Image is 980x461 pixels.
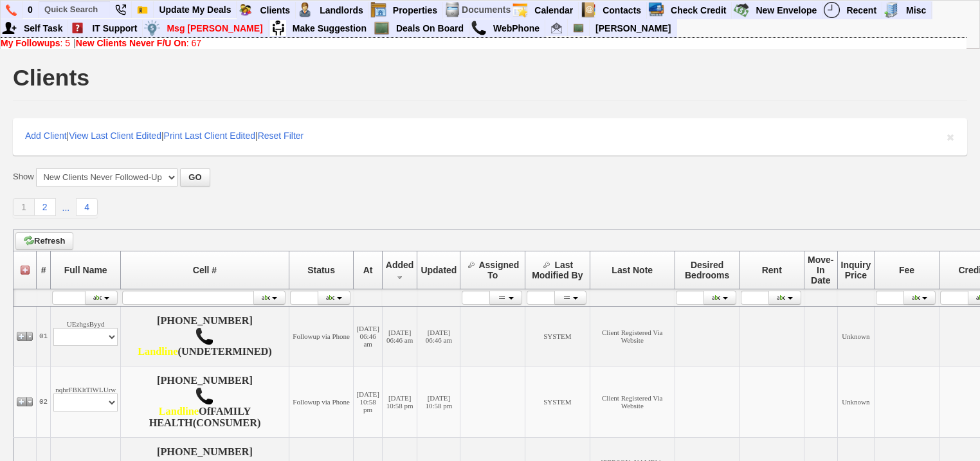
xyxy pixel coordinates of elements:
[180,168,210,186] button: GO
[573,23,584,33] img: chalkboard.png
[76,38,186,48] b: New Clients Never F/U On
[648,2,664,18] img: creditreport.png
[354,366,382,437] td: [DATE] 10:58 pm
[597,2,647,19] a: Contacts
[590,20,676,37] a: [PERSON_NAME]
[138,346,177,357] font: Landline
[37,366,51,437] td: 02
[144,20,160,36] img: money.png
[1,38,70,48] a: My Followups: 5
[13,171,34,183] label: Show
[137,5,148,15] img: Bookmark.png
[1,38,966,48] div: |
[444,2,460,18] img: docs.png
[841,260,871,280] span: Inquiry Price
[382,306,417,366] td: [DATE] 06:46 am
[307,265,335,275] span: Status
[478,260,519,280] span: Assigned To
[471,20,487,36] img: call.png
[386,260,414,270] span: Added
[750,2,822,19] a: New Envelope
[525,306,590,366] td: SYSTEM
[195,386,214,406] img: call.png
[590,306,675,366] td: Client Registered Via Website
[421,265,457,275] span: Updated
[666,2,732,19] a: Check Credit
[580,2,596,18] img: contact.png
[237,2,253,18] img: clients.png
[13,66,89,89] h1: Clients
[382,366,417,437] td: [DATE] 10:58 pm
[195,327,214,346] img: call.png
[551,23,562,33] img: Renata@HomeSweetHomeProperties.com
[270,20,286,36] img: su2.jpg
[808,255,833,285] span: Move-In Date
[374,20,390,36] img: chalkboard.png
[193,265,217,275] span: Cell #
[25,131,67,141] a: Add Client
[258,131,304,141] a: Reset Filter
[417,306,460,366] td: [DATE] 06:46 am
[529,2,579,19] a: Calendar
[841,2,882,19] a: Recent
[837,306,875,366] td: Unknown
[13,118,967,156] div: | | |
[123,375,286,429] h4: [PHONE_NUMBER] Of (CONSUMER)
[1,38,60,48] b: My Followups
[115,5,126,15] img: phone22.png
[138,346,177,357] b: MCI Metro, ATS, Inc.
[255,2,296,19] a: Clients
[391,20,469,37] a: Deals On Board
[64,265,107,275] span: Full Name
[685,260,729,280] span: Desired Bedrooms
[13,198,35,216] a: 1
[287,20,372,37] a: Make Suggestion
[525,366,590,437] td: SYSTEM
[19,20,68,37] a: Self Task
[363,265,373,275] span: At
[167,23,262,33] font: Msg [PERSON_NAME]
[149,406,251,429] b: FAMILY HEALTH
[884,2,900,18] img: officebldg.png
[354,306,382,366] td: [DATE] 06:46 am
[76,38,201,48] a: New Clients Never F/U On: 67
[39,1,110,17] input: Quick Search
[512,2,528,18] img: appt_icon.png
[87,20,143,37] a: IT Support
[901,2,932,19] a: Misc
[164,131,255,141] a: Print Last Client Edited
[314,2,369,19] a: Landlords
[837,366,875,437] td: Unknown
[532,260,583,280] span: Last Modified By
[388,2,443,19] a: Properties
[161,20,268,37] a: Msg [PERSON_NAME]
[76,198,98,216] a: 4
[154,1,237,18] a: Update My Deals
[69,131,161,141] a: View Last Client Edited
[159,406,199,417] b: Onvoy, LLC
[1,20,17,36] img: myadd.png
[23,1,39,18] a: 0
[35,198,56,216] a: 2
[417,366,460,437] td: [DATE] 10:58 pm
[824,2,840,18] img: recent.png
[297,2,313,18] img: landlord.png
[612,265,653,275] span: Last Note
[51,366,121,437] td: nqhrFBKltTlWLUrw
[461,1,511,19] td: Documents
[51,306,121,366] td: UEzhgsByyd
[289,366,354,437] td: Followup via Phone
[37,251,51,289] th: #
[6,5,17,16] img: phone.png
[15,232,73,250] a: Refresh
[488,20,545,37] a: WebPhone
[733,2,749,18] img: gmoney.png
[37,306,51,366] td: 01
[289,306,354,366] td: Followup via Phone
[56,199,77,216] a: ...
[590,366,675,437] td: Client Registered Via Website
[899,265,914,275] span: Fee
[762,265,782,275] span: Rent
[69,20,86,36] img: help2.png
[370,2,386,18] img: properties.png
